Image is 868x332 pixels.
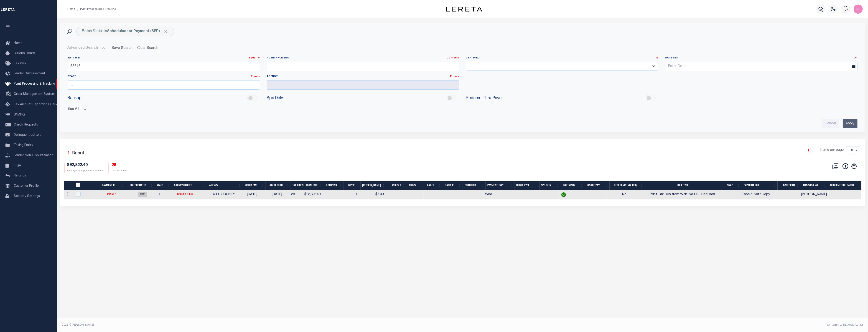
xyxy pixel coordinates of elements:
[359,190,385,199] td: $5.00
[799,190,829,199] td: [PERSON_NAME]
[656,57,658,59] a: Is
[14,113,25,116] span: SNAPQ
[267,62,459,71] input: ...
[854,5,863,14] img: svg+xml;base64,PHN2ZyB4bWxucz0iaHR0cDovL3d3dy53My5vcmcvMjAwMC9zdmciIHBvaW50ZXItZXZlbnRzPSJub25lIi...
[112,169,127,173] p: Total Tax Lines
[742,193,770,196] span: Tape & Soft Copy
[67,8,75,10] a: Home
[540,181,561,190] th: Spc.Delv: activate to sort column ascending
[725,181,742,190] th: SNAP: activate to sort column ascending
[610,181,645,190] th: Reference No. Req: activate to sort column ascending
[75,7,116,11] li: Pymt Processing & Tracking
[806,148,811,153] a: 1
[68,75,260,79] label: State
[14,154,53,157] span: Lender Non-Disbursement
[67,169,103,173] p: Total Agency Payment Due Amount
[642,190,723,199] td: Print Tax Bills from Web. No DBF Required.
[486,181,514,190] th: Payment Type: activate to sort column ascending
[561,181,585,190] th: Postmark: activate to sort column ascending
[14,174,26,177] span: Refunds
[14,195,40,198] span: Security Settings
[387,181,407,190] th: Check #: activate to sort column ascending
[95,181,126,190] th: Payment ID: activate to sort column ascending
[14,144,33,147] span: Taxing Entity
[265,190,289,199] td: [DATE]
[68,44,105,53] button: Advanced Search
[112,163,127,168] h4: 28
[854,57,858,59] a: On
[68,80,260,90] input: ...
[157,190,175,199] td: IL
[211,190,247,199] td: WILL COUNTY
[344,181,361,190] th: MPPC: activate to sort column ascending
[14,133,41,137] span: Delinquent Letters
[303,190,323,199] td: $92,822.40
[14,103,58,106] span: Tax Amount Reporting Queue
[68,107,858,111] button: See All
[176,193,193,196] a: 120990000
[72,150,86,157] label: Result
[514,181,539,190] th: Remit Type: activate to sort column ascending
[107,30,168,33] b: Scheduled for Payment (SFP)
[828,181,866,190] th: Redeem Thru Payer: activate to sort column ascending
[172,181,207,190] th: AgencyNumber: activate to sort column ascending
[447,57,459,59] a: Contains
[14,72,45,75] span: Lender Disbursement
[14,123,38,126] span: Check Requests
[324,181,344,190] th: Rdmptns: activate to sort column ascending
[135,44,160,53] button: Clear Search
[607,190,642,199] td: No
[14,62,26,65] span: Tax Bills
[14,184,39,188] span: Customer Profile
[463,181,485,190] th: Certified: activate to sort column ascending
[585,181,609,190] th: Single Pay: activate to sort column ascending
[251,75,260,78] a: Equals
[361,181,387,190] th: Bill Fee: activate to sort column ascending
[342,190,359,199] td: 1
[450,75,459,78] a: Equals
[76,27,174,36] div: Batch Status is
[466,95,503,101] span: Redeem Thru Payer
[155,181,172,190] th: State: activate to sort column ascending
[742,181,778,190] th: Payment File: activate to sort column ascending
[266,181,290,190] th: Good Thru: activate to sort column ascending
[249,57,260,59] a: EqualTo
[289,190,303,199] td: 28
[304,181,324,190] th: Total Due: activate to sort column ascending
[425,181,443,190] th: Label: activate to sort column ascending
[109,44,135,53] button: Save Search
[241,181,266,190] th: SCHED PMT: activate to sort column ascending
[5,91,13,97] i: travel_explore
[778,181,801,190] th: Date Sent: activate to sort column ascending
[14,42,22,45] span: Home
[207,181,243,190] th: Agency: activate to sort column ascending
[662,56,861,60] label: Date Sent
[290,181,304,190] th: Tax Lines
[68,62,260,71] input: ...
[443,181,463,190] th: Backup: activate to sort column ascending
[466,56,658,60] label: Certified
[68,95,82,101] span: Backup
[407,181,425,190] th: Check: activate to sort column ascending
[14,93,55,96] span: Order Management System
[267,80,459,90] input: ...
[821,148,844,153] span: Items per page
[645,181,725,190] th: Bill Type: activate to sort column ascending
[14,164,21,167] span: TIQA
[485,193,492,196] span: Wire
[138,192,147,197] span: SFP
[126,181,155,190] th: Batch Status: activate to sort column ascending
[267,75,459,79] label: Agency
[14,82,55,86] span: Pymt Processing & Tracking
[822,119,839,128] input: Cancel
[164,29,168,34] span: Click to Remove
[68,151,70,156] span: 1
[267,56,459,60] label: AgencyNumber
[14,52,35,55] span: Bulletin Board
[561,192,566,197] img: check-icon-green.svg
[73,181,91,190] th: PayeePmtBatchStatus
[107,193,116,196] a: 88316
[67,163,103,168] h4: $92,822.40
[843,119,858,128] input: Apply
[665,62,858,71] input: Enter Date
